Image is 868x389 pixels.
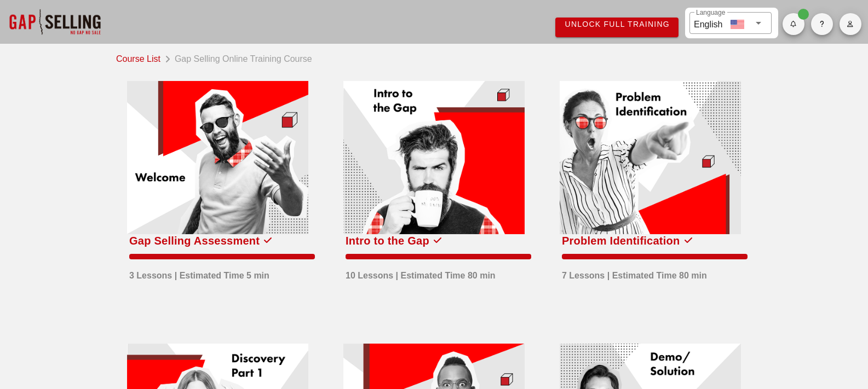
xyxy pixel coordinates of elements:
[555,18,679,37] a: Unlock Full Training
[129,264,269,282] div: 3 Lessons | Estimated Time 5 min
[562,264,707,282] div: 7 Lessons | Estimated Time 80 min
[694,15,722,31] div: English
[696,9,725,17] label: Language
[129,232,260,249] div: Gap Selling Assessment
[798,9,809,20] span: Badge
[346,264,496,282] div: 10 Lessons | Estimated Time 80 min
[170,50,312,66] div: Gap Selling Online Training Course
[346,232,429,249] div: Intro to the Gap
[564,20,670,28] span: Unlock Full Training
[689,12,772,34] div: LanguageEnglish
[116,50,165,66] a: Course List
[562,232,680,249] div: Problem Identification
